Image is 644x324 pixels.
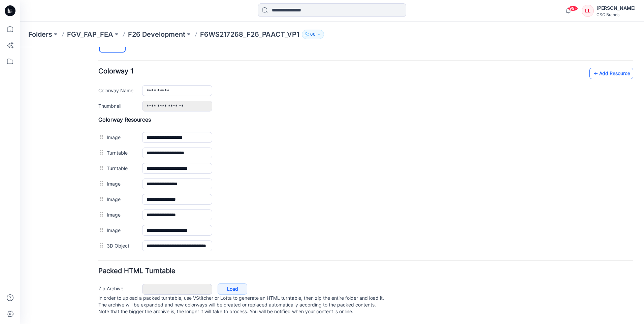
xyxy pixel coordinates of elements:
label: Thumbnail [78,55,115,62]
div: [PERSON_NAME] [597,4,636,12]
p: 60 [310,31,316,38]
iframe: edit-style [20,47,644,324]
p: In order to upload a packed turntable, use VStitcher or Lotta to generate an HTML turntable, then... [78,248,613,268]
label: Image [87,133,115,140]
div: LL [582,5,594,17]
label: Image [87,179,115,187]
label: Image [87,86,115,94]
h4: Packed HTML Turntable [78,221,613,227]
span: 99+ [568,6,578,11]
label: Image [87,148,115,156]
label: Turntable [87,117,115,125]
button: 60 [302,30,324,39]
label: 3D Object [87,195,115,202]
h4: Colorway Resources [78,69,613,76]
label: Zip Archive [78,237,115,245]
a: Load [197,236,227,248]
a: Folders [28,30,52,39]
label: Image [87,164,115,171]
a: F26 Development [128,30,185,39]
a: FGV_FAP_FEA [67,30,113,39]
p: F6WS217268_F26_PAACT_VP1 [200,30,299,39]
label: Turntable [87,102,115,109]
div: CSC Brands [597,12,636,17]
